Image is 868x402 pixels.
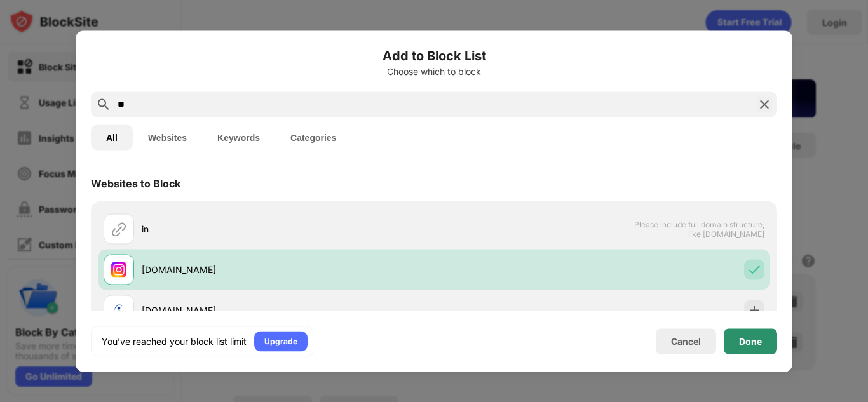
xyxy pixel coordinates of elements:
button: All [91,124,133,150]
div: Cancel [671,336,701,347]
button: Websites [133,124,202,150]
img: favicons [111,302,126,318]
h6: Add to Block List [91,46,777,65]
div: [DOMAIN_NAME] [142,263,434,276]
div: Choose which to block [91,66,777,76]
div: Websites to Block [91,177,180,189]
button: Keywords [202,124,275,150]
img: url.svg [111,221,126,236]
button: Categories [275,124,351,150]
img: search.svg [96,97,111,112]
div: in [142,222,434,236]
img: favicons [111,262,126,277]
div: Done [739,336,762,346]
span: Please include full domain structure, like [DOMAIN_NAME] [634,219,764,238]
div: [DOMAIN_NAME] [142,304,434,317]
img: search-close [757,97,772,112]
div: You’ve reached your block list limit [102,335,247,347]
div: Upgrade [264,335,297,347]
